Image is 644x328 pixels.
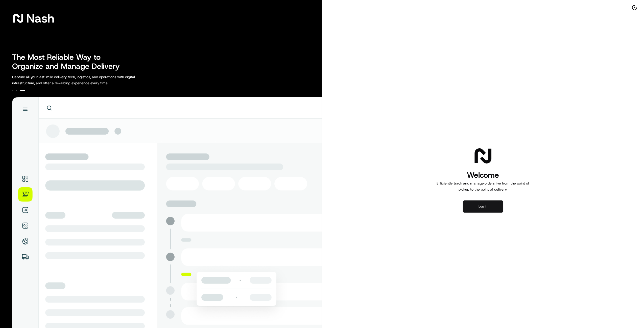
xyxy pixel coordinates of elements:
button: Log in [463,200,503,213]
h1: Welcome [435,170,532,180]
span: Nash [26,13,54,23]
p: Efficiently track and manage orders live from the point of pickup to the point of delivery. [435,180,532,192]
p: Capture all your last-mile delivery tech, logistics, and operations with digital infrastructure, ... [12,74,158,86]
h2: The Most Reliable Way to Organize and Manage Delivery [12,53,125,71]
